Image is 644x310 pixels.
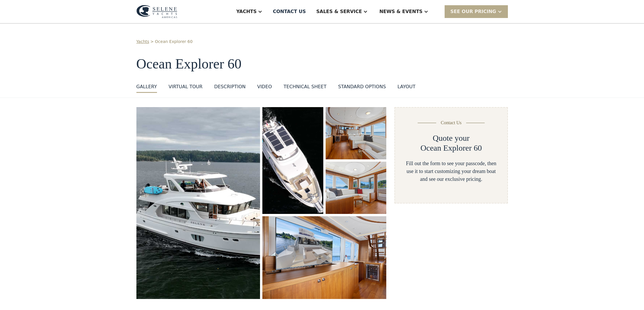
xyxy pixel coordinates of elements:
a: VIRTUAL TOUR [169,83,203,93]
div: VIDEO [257,83,272,90]
a: open lightbox [326,107,387,159]
h2: Quote your [433,133,470,143]
a: open lightbox [136,107,260,299]
img: logo [136,5,177,18]
div: layout [398,83,416,90]
div: Contact US [273,8,306,15]
div: Contact Us [441,119,462,126]
h1: Ocean Explorer 60 [136,56,508,72]
div: SEE Our Pricing [445,5,508,18]
div: standard options [338,83,386,90]
div: VIRTUAL TOUR [169,83,203,90]
div: SEE Our Pricing [450,8,496,15]
a: GALLERY [136,83,157,93]
div: Technical sheet [284,83,326,90]
div: GALLERY [136,83,157,90]
a: open lightbox [262,216,386,299]
div: News & EVENTS [379,8,423,15]
a: Ocean Explorer 60 [155,39,193,45]
div: Fill out the form to see your passcode, then use it to start customizing your dream boat and see ... [404,160,498,183]
div: DESCRIPTION [214,83,246,90]
a: open lightbox [326,162,387,214]
form: Yacht Detail Page form [394,107,508,203]
a: layout [398,83,416,93]
div: > [150,39,154,45]
a: VIDEO [257,83,272,93]
div: Yachts [236,8,257,15]
a: open lightbox [262,107,323,214]
h2: Ocean Explorer 60 [421,143,482,153]
a: standard options [338,83,386,93]
div: Sales & Service [316,8,362,15]
a: DESCRIPTION [214,83,246,93]
a: Yachts [136,39,149,45]
a: Technical sheet [284,83,326,93]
